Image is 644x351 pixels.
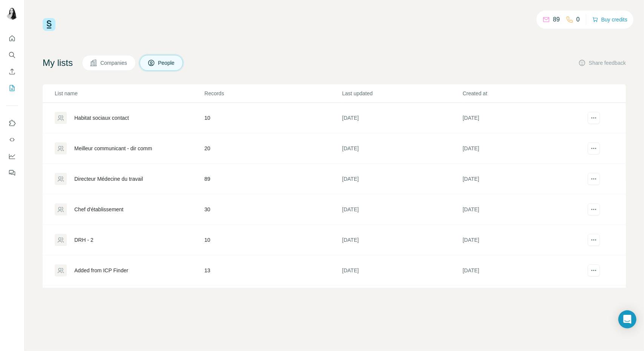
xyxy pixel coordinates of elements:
td: [DATE] [342,225,462,255]
td: [DATE] [462,286,583,316]
td: 20 [204,133,342,164]
div: Directeur Médecine du travail [74,175,143,183]
img: Surfe Logo [43,18,55,31]
td: [DATE] [342,286,462,316]
td: [DATE] [462,164,583,194]
p: 0 [576,15,580,24]
button: Quick start [6,32,18,45]
button: Use Surfe on LinkedIn [6,116,18,130]
div: Habitat sociaux contact [74,114,129,122]
div: DRH - 2 [74,236,94,244]
button: Share feedback [578,59,626,67]
div: Chef d'établissement [74,206,123,213]
button: My lists [6,81,18,95]
td: [DATE] [342,164,462,194]
td: [DATE] [462,103,583,133]
div: Open Intercom Messenger [618,310,636,328]
p: List name [55,90,204,97]
button: actions [588,142,600,154]
td: [DATE] [462,133,583,164]
p: Last updated [342,90,462,97]
img: Avatar [6,8,18,20]
div: Added from ICP Finder [74,267,128,274]
td: 89 [204,164,342,194]
p: Records [204,90,341,97]
td: [DATE] [462,225,583,255]
td: [DATE] [342,255,462,286]
td: 30 [204,194,342,225]
div: Meilleur communicant - dir comm [74,145,152,152]
span: People [158,59,175,67]
button: Feedback [6,166,18,180]
button: Search [6,48,18,62]
p: 89 [553,15,560,24]
button: actions [588,264,600,276]
td: [DATE] [342,194,462,225]
button: actions [588,173,600,185]
span: Companies [100,59,128,67]
p: Created at [463,90,582,97]
td: 10 [204,225,342,255]
button: Use Surfe API [6,133,18,147]
button: Enrich CSV [6,65,18,78]
button: Buy credits [592,14,627,25]
td: [DATE] [342,133,462,164]
td: 13 [204,255,342,286]
h4: My lists [43,57,73,69]
button: actions [588,112,600,124]
td: 10 [204,103,342,133]
td: [DATE] [342,103,462,133]
td: [DATE] [462,194,583,225]
td: [DATE] [462,255,583,286]
td: 10 [204,286,342,316]
button: actions [588,203,600,215]
button: actions [588,234,600,246]
button: Dashboard [6,150,18,163]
